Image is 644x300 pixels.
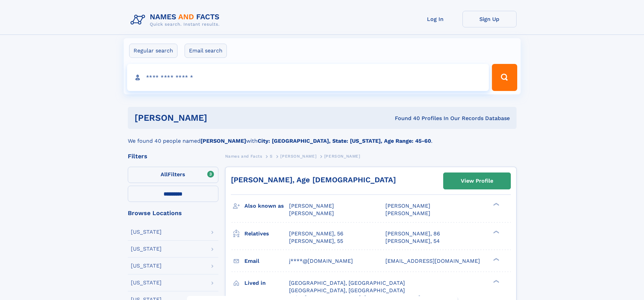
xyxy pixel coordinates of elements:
[270,152,273,160] a: S
[492,202,500,207] div: ❯
[289,230,343,237] a: [PERSON_NAME], 56
[129,44,177,58] label: Regular search
[289,237,343,245] a: [PERSON_NAME], 55
[301,115,510,122] div: Found 40 Profiles In Our Records Database
[128,153,218,159] div: Filters
[244,277,289,289] h3: Lived in
[289,280,405,286] span: [GEOGRAPHIC_DATA], [GEOGRAPHIC_DATA]
[225,152,262,160] a: Names and Facts
[231,176,396,184] a: [PERSON_NAME], Age [DEMOGRAPHIC_DATA]
[185,44,227,58] label: Email search
[135,114,301,122] h1: [PERSON_NAME]
[324,154,360,159] span: [PERSON_NAME]
[200,138,246,144] b: [PERSON_NAME]
[462,11,517,27] a: Sign Up
[492,279,500,283] div: ❯
[161,171,168,178] span: All
[258,138,431,144] b: City: [GEOGRAPHIC_DATA], State: [US_STATE], Age Range: 45-60
[492,64,517,91] button: Search Button
[131,280,162,285] div: [US_STATE]
[128,210,218,216] div: Browse Locations
[244,255,289,267] h3: Email
[444,173,510,189] a: View Profile
[385,230,440,237] a: [PERSON_NAME], 86
[461,173,493,189] div: View Profile
[492,257,500,261] div: ❯
[408,11,462,27] a: Log In
[385,258,480,264] span: [EMAIL_ADDRESS][DOMAIN_NAME]
[270,154,273,159] span: S
[131,229,162,235] div: [US_STATE]
[280,152,316,160] a: [PERSON_NAME]
[289,203,334,209] span: [PERSON_NAME]
[385,203,430,209] span: [PERSON_NAME]
[131,246,162,252] div: [US_STATE]
[385,237,440,245] a: [PERSON_NAME], 54
[280,154,316,159] span: [PERSON_NAME]
[127,64,489,91] input: search input
[128,11,225,29] img: Logo Names and Facts
[244,228,289,239] h3: Relatives
[289,210,334,216] span: [PERSON_NAME]
[131,263,162,269] div: [US_STATE]
[289,287,405,294] span: [GEOGRAPHIC_DATA], [GEOGRAPHIC_DATA]
[128,129,517,145] div: We found 40 people named with .
[244,200,289,212] h3: Also known as
[385,210,430,216] span: [PERSON_NAME]
[492,230,500,234] div: ❯
[128,167,218,183] label: Filters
